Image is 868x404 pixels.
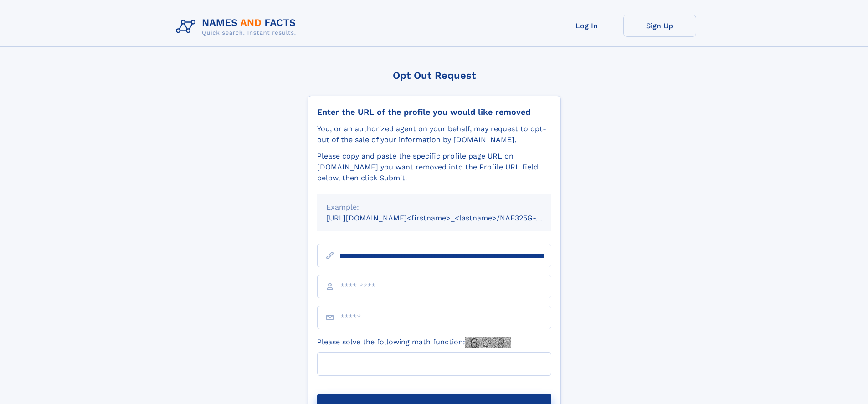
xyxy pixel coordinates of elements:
[317,107,551,117] div: Enter the URL of the profile you would like removed
[308,70,561,81] div: Opt Out Request
[326,214,569,222] small: [URL][DOMAIN_NAME]<firstname>_<lastname>/NAF325G-xxxxxxxx
[317,337,511,348] label: Please solve the following math function:
[623,15,696,37] a: Sign Up
[550,15,623,37] a: Log In
[317,123,551,145] div: You, or an authorized agent on your behalf, may request to opt-out of the sale of your informatio...
[317,151,551,184] div: Please copy and paste the specific profile page URL on [DOMAIN_NAME] you want removed into the Pr...
[326,202,542,213] div: Example:
[172,15,303,39] img: Logo Names and Facts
